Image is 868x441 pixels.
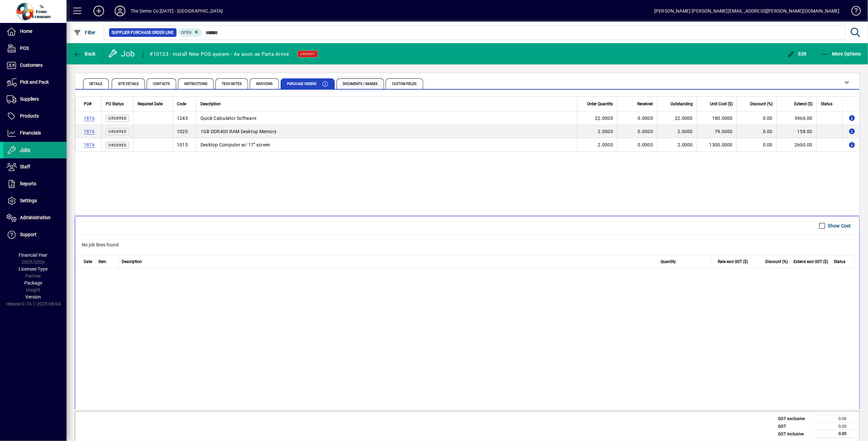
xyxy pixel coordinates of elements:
[814,422,854,430] td: 0.00
[200,100,573,108] div: Description
[106,100,124,108] span: PO Status
[392,82,417,86] span: Custom Fields
[20,79,49,85] span: Pick and Pack
[3,226,66,243] a: Support
[710,100,733,108] span: Unit Cost ($)
[20,198,37,203] span: Settings
[577,138,617,151] td: 2.0000
[20,29,32,34] span: Home
[3,176,66,192] a: Reports
[20,215,51,220] span: Administration
[66,48,103,60] app-page-header-button: Back
[20,113,39,119] span: Products
[19,252,48,258] span: Financial Year
[177,100,186,108] span: Code
[821,51,861,56] span: More Options
[737,138,777,151] td: 0.00
[287,67,353,78] div: Outstanding purchase order lines available
[20,147,30,152] span: Jobs
[3,40,66,57] a: POS
[84,100,97,108] div: PO#
[222,82,242,86] span: Tech Notes
[3,23,66,40] a: Home
[300,52,315,56] span: URGENT
[821,100,832,108] span: Status
[3,210,66,226] a: Administration
[775,415,814,423] td: GST exclusive
[131,6,223,16] div: The Demo Co [DATE] - [GEOGRAPHIC_DATA]
[177,142,188,147] span: 1015
[697,138,737,151] td: 1300.0000
[196,112,577,125] td: Quick Calculator Software
[256,82,273,86] span: Invoicing
[3,74,66,91] a: Pick and Pack
[343,82,378,86] span: Documents / Images
[661,259,676,265] span: Quantity
[814,430,854,438] td: 0.00
[84,116,95,121] a: 1876
[617,138,657,151] td: 0.0000
[179,28,202,37] mat-chip: Completion status: Open
[617,112,657,125] td: 0.0000
[3,193,66,209] a: Settings
[777,138,816,151] td: 2600.00
[697,112,737,125] td: 180.0000
[3,159,66,175] a: Staff
[138,100,169,108] div: Required Date
[200,100,221,108] span: Description
[657,125,697,138] td: 2.0000
[108,116,127,121] span: Ordered
[84,100,91,108] span: PO#
[718,259,748,265] span: Rate excl GST ($)
[827,222,851,229] label: Show Cost
[109,5,131,17] button: Profile
[20,232,37,237] span: Support
[73,51,96,56] span: Back
[737,125,777,138] td: 0.00
[20,164,30,169] span: Staff
[177,116,188,121] span: 1243
[72,48,97,60] button: Back
[26,294,41,300] span: Version
[89,82,102,86] span: Details
[617,125,657,138] td: 0.0000
[20,62,43,68] span: Customers
[775,422,814,430] td: GST
[196,138,577,151] td: Desktop Computer w/ 17" screen
[153,82,170,86] span: Contacts
[150,49,289,59] div: #10133 - Install New POS system - As soon as Parts Arrive
[671,100,693,108] span: Outstanding
[750,100,773,108] span: Discount (%)
[819,48,863,60] button: More Options
[577,125,617,138] td: 2.0000
[108,143,127,147] span: Ordered
[73,30,96,35] span: Filter
[834,259,845,265] span: Status
[24,280,42,286] span: Package
[20,181,36,186] span: Reports
[181,30,192,35] span: Open
[577,112,617,125] td: 22.0000
[88,5,109,17] button: Add
[20,130,41,135] span: Financials
[775,430,814,438] td: GST inclusive
[84,259,92,265] span: Date
[657,112,697,125] td: 22.0000
[122,259,142,265] span: Description
[765,259,788,265] span: Discount (%)
[777,125,816,138] td: 158.00
[3,125,66,141] a: Financials
[72,27,97,39] button: Filter
[20,96,39,102] span: Suppliers
[846,1,860,23] a: Knowledge Base
[697,125,737,138] td: 79.0000
[3,91,66,108] a: Suppliers
[177,100,192,108] div: Code
[3,57,66,74] a: Customers
[118,82,139,86] span: Site Details
[587,100,613,108] span: Order Quantity
[785,48,808,60] button: Edit
[75,235,859,255] div: No job lines found
[3,108,66,125] a: Products
[787,51,807,56] span: Edit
